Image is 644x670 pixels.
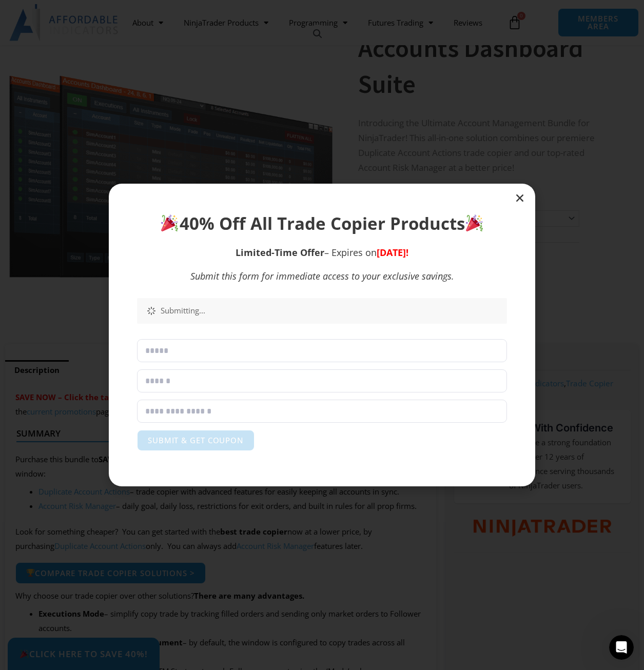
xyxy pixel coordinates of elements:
[190,270,454,282] em: Submit this form for immediate access to your exclusive savings.
[236,246,324,259] strong: Limited-Time Offer
[137,246,507,260] p: – Expires on
[377,246,408,259] span: [DATE]!
[161,306,497,316] p: Submitting...
[515,193,525,203] a: Close
[466,214,483,231] img: 🎉
[137,212,507,235] h1: 40% Off All Trade Copier Products
[161,214,178,231] img: 🎉
[609,635,634,660] iframe: Intercom live chat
